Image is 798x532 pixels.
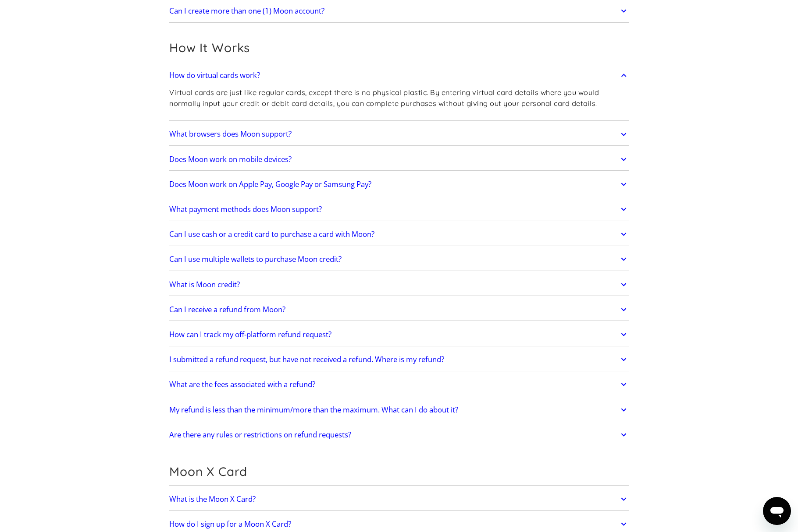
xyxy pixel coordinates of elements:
[169,125,629,144] a: What browsers does Moon support?
[169,200,629,218] a: What payment methods does Moon support?
[169,130,292,138] h2: What browsers does Moon support?
[169,375,629,394] a: What are the fees associated with a refund?
[169,495,256,504] h2: What is the Moon X Card?
[169,330,331,339] h2: How can I track my off-platform refund request?
[169,275,629,294] a: What is Moon credit?
[169,464,629,479] h2: Moon X Card
[169,7,324,15] h2: Can I create more than one (1) Moon account?
[169,490,629,508] a: What is the Moon X Card?
[169,225,629,243] a: Can I use cash or a credit card to purchase a card with Moon?
[169,40,629,55] h2: How It Works
[169,405,458,414] h2: My refund is less than the minimum/more than the maximum. What can I do about it?
[169,87,629,109] p: Virtual cards are just like regular cards, except there is no physical plastic. By entering virtu...
[169,280,240,289] h2: What is Moon credit?
[169,380,315,389] h2: What are the fees associated with a refund?
[169,150,629,169] a: Does Moon work on mobile devices?
[169,180,371,189] h2: Does Moon work on Apple Pay, Google Pay or Samsung Pay?
[169,66,629,85] a: How do virtual cards work?
[169,250,629,269] a: Can I use multiple wallets to purchase Moon credit?
[169,430,351,439] h2: Are there any rules or restrictions on refund requests?
[169,175,629,194] a: Does Moon work on Apple Pay, Google Pay or Samsung Pay?
[169,255,342,264] h2: Can I use multiple wallets to purchase Moon credit?
[169,205,322,214] h2: What payment methods does Moon support?
[169,71,260,80] h2: How do virtual cards work?
[169,401,629,419] a: My refund is less than the minimum/more than the maximum. What can I do about it?
[169,305,285,314] h2: Can I receive a refund from Moon?
[169,155,292,164] h2: Does Moon work on mobile devices?
[763,497,791,525] iframe: Button to launch messaging window
[169,325,629,344] a: How can I track my off-platform refund request?
[169,520,291,528] h2: How do I sign up for a Moon X Card?
[169,350,629,369] a: I submitted a refund request, but have not received a refund. Where is my refund?
[169,2,629,20] a: Can I create more than one (1) Moon account?
[169,355,444,364] h2: I submitted a refund request, but have not received a refund. Where is my refund?
[169,426,629,444] a: Are there any rules or restrictions on refund requests?
[169,300,629,319] a: Can I receive a refund from Moon?
[169,230,374,239] h2: Can I use cash or a credit card to purchase a card with Moon?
